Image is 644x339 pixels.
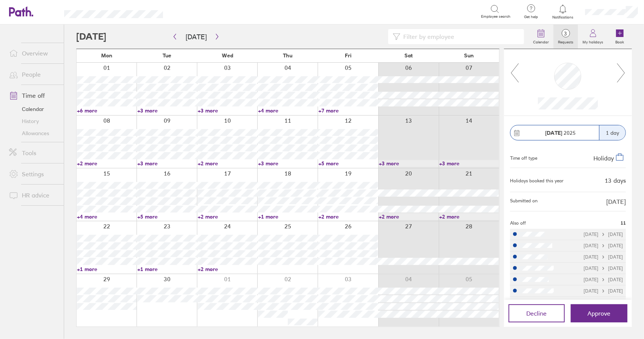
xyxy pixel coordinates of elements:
a: +3 more [439,160,499,167]
span: Thu [283,52,292,59]
a: +2 more [379,213,438,220]
span: Holiday [593,154,614,162]
a: +3 more [198,107,257,114]
span: 3 [553,31,578,37]
a: Overview [3,46,64,61]
a: +5 more [318,160,378,167]
a: +2 more [198,213,257,220]
div: Search [183,8,203,15]
span: Employee search [481,14,510,19]
a: Book [608,25,632,49]
input: Filter by employee [400,29,520,44]
a: +2 more [318,213,378,220]
a: People [3,67,64,82]
label: Calendar [529,38,553,45]
span: Mon [101,52,112,59]
a: +2 more [439,213,499,220]
span: Submitted on [510,198,538,205]
label: Book [611,38,629,45]
a: Allowances [3,127,64,139]
button: Decline [509,304,565,322]
a: +3 more [137,107,197,114]
button: [DATE] [180,31,213,43]
a: My holidays [578,25,608,49]
a: Settings [3,166,64,182]
div: [DATE] [DATE] [584,288,623,294]
a: Time off [3,88,64,103]
label: My holidays [578,38,608,45]
span: Sun [464,52,474,59]
div: [DATE] [DATE] [584,254,623,260]
span: Approve [588,310,611,317]
label: Requests [553,38,578,45]
div: [DATE] [DATE] [584,266,623,271]
a: +2 more [198,160,257,167]
a: Notifications [551,4,575,20]
a: +1 more [137,266,197,273]
a: +5 more [137,213,197,220]
div: [DATE] [DATE] [584,277,623,282]
a: +2 more [198,266,257,273]
a: +4 more [77,213,137,220]
a: +3 more [137,160,197,167]
a: +1 more [258,213,318,220]
strong: [DATE] [545,129,562,136]
a: Tools [3,145,64,160]
a: +3 more [379,160,438,167]
a: +4 more [258,107,318,114]
span: Wed [222,52,233,59]
span: Notifications [551,15,575,20]
span: Decline [527,310,547,317]
a: +6 more [77,107,137,114]
span: Sat [404,52,413,59]
span: Also off [510,220,526,226]
span: 11 [621,220,626,226]
a: Calendar [3,103,64,115]
a: +1 more [77,266,137,273]
a: Calendar [529,25,553,49]
span: Get help [519,15,543,19]
span: Tue [163,52,171,59]
a: +2 more [77,160,137,167]
a: 3Requests [553,25,578,49]
div: [DATE] [DATE] [584,243,623,248]
span: [DATE] [606,198,626,205]
a: +3 more [258,160,318,167]
div: Time off type [510,153,537,162]
a: History [3,115,64,127]
div: 13 days [605,177,626,184]
span: 2025 [545,130,576,136]
div: Holidays booked this year [510,178,564,183]
a: HR advice [3,188,64,203]
a: +7 more [318,107,378,114]
div: 1 day [599,125,626,140]
span: Fri [345,52,352,59]
div: [DATE] [DATE] [584,232,623,237]
button: Approve [571,304,627,322]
